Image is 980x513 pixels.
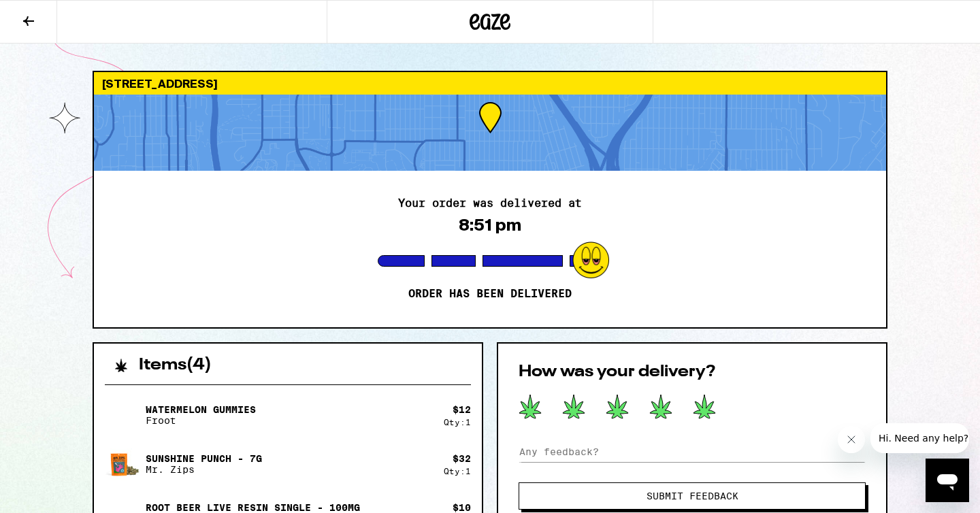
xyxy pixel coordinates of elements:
[870,423,969,453] iframe: Message from company
[647,491,738,501] span: Submit Feedback
[453,502,471,513] div: $ 10
[94,72,886,95] div: [STREET_ADDRESS]
[408,287,572,301] p: Order has been delivered
[838,426,865,453] iframe: Close message
[398,198,582,209] h2: Your order was delivered at
[459,216,521,235] div: 8:51 pm
[146,502,360,513] p: Root Beer Live Resin Single - 100mg
[444,418,471,427] div: Qty: 1
[105,448,143,480] img: Sunshine Punch - 7g
[105,396,143,434] img: Watermelon Gummies
[519,364,866,380] h2: How was your delivery?
[146,415,256,426] p: Froot
[519,482,866,510] button: Submit Feedback
[519,442,866,462] input: Any feedback?
[146,464,262,475] p: Mr. Zips
[444,467,471,476] div: Qty: 1
[146,404,256,415] p: Watermelon Gummies
[926,459,969,502] iframe: Button to launch messaging window
[453,404,471,415] div: $ 12
[139,357,212,374] h2: Items ( 4 )
[146,453,262,464] p: Sunshine Punch - 7g
[453,453,471,464] div: $ 32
